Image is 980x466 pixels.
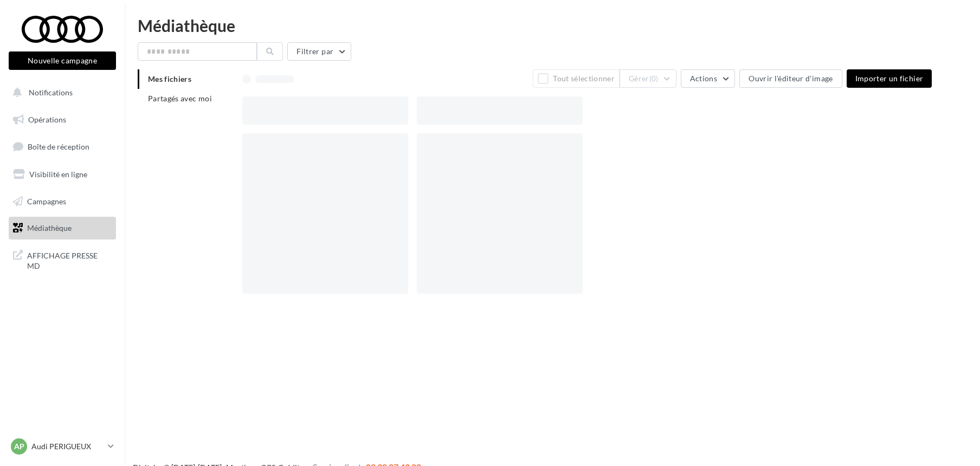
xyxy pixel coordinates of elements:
span: Actions [690,74,717,83]
span: Importer un fichier [855,74,924,83]
button: Tout sélectionner [533,69,620,88]
span: Boîte de réception [28,142,89,151]
a: Campagnes [7,190,118,213]
a: Visibilité en ligne [7,163,118,186]
span: AP [14,441,24,452]
span: (0) [649,74,659,83]
button: Importer un fichier [847,69,932,88]
span: Médiathèque [27,223,72,232]
div: Médiathèque [138,17,967,34]
a: AFFICHAGE PRESSE MD [7,244,118,276]
p: Audi PERIGUEUX [31,441,104,452]
a: AP Audi PERIGUEUX [9,436,116,457]
span: Opérations [28,115,66,124]
span: AFFICHAGE PRESSE MD [27,248,112,271]
span: Partagés avec moi [148,94,212,103]
button: Notifications [7,81,114,104]
button: Nouvelle campagne [9,51,116,70]
button: Filtrer par [287,42,351,61]
span: Visibilité en ligne [29,170,87,179]
button: Ouvrir l'éditeur d'image [739,69,842,88]
span: Campagnes [27,196,66,205]
a: Opérations [7,108,118,131]
a: Boîte de réception [7,135,118,158]
button: Gérer(0) [620,69,676,88]
span: Mes fichiers [148,74,191,83]
a: Médiathèque [7,217,118,240]
span: Notifications [29,88,73,97]
button: Actions [681,69,735,88]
